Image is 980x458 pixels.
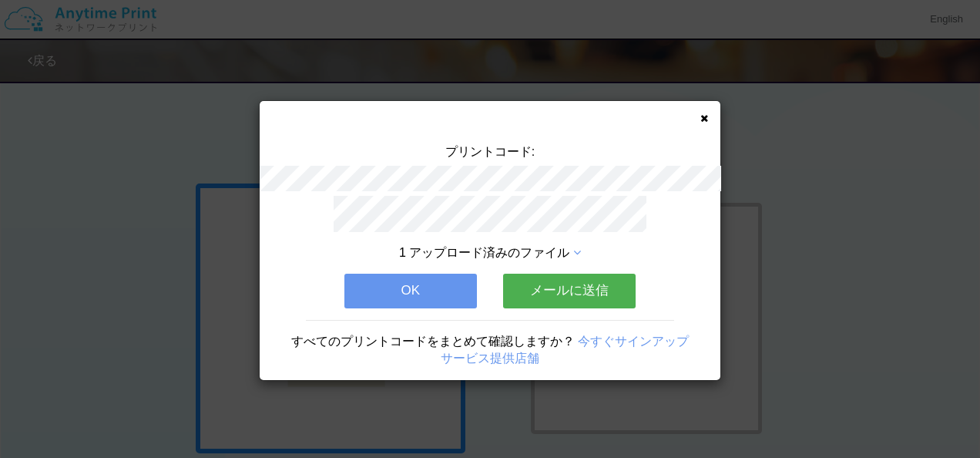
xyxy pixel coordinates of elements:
a: 今すぐサインアップ [578,335,689,348]
span: プリントコード: [445,145,535,158]
a: サービス提供店舗 [441,352,539,365]
button: メールに送信 [503,274,636,308]
button: OK [344,274,477,308]
span: すべてのプリントコードをまとめて確認しますか？ [291,335,575,348]
span: 1 アップロード済みのファイル [399,246,569,259]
